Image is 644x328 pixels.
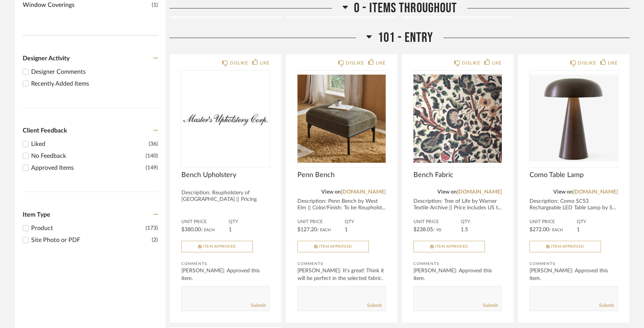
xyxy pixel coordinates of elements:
span: 1 [577,227,580,232]
div: Liked [31,139,149,149]
div: Designer Comments [31,67,158,76]
div: No Feedback [31,151,146,161]
span: Como Table Lamp [529,171,618,179]
div: (2) [152,235,158,245]
span: Item Approved [319,245,352,248]
img: undefined [297,71,386,167]
span: $238.05 [413,227,433,232]
div: Comments: [529,260,618,268]
span: View on [321,189,341,195]
span: View on [553,189,573,195]
div: Description: Penn Bench by West Elm || Color/Finish: To be Reupholst... [297,198,386,211]
span: / Each [549,228,563,232]
a: Submit [367,302,382,309]
div: [PERSON_NAME]: Approved this item. [529,267,618,282]
div: Approved Items [31,163,146,172]
div: LIKE [492,59,502,67]
span: QTY [229,219,270,225]
span: View on [437,189,457,195]
div: Recently Added Items [31,79,158,88]
img: undefined [181,71,270,167]
span: Bench Fabric [413,171,502,179]
div: Site Photo or PDF [31,235,152,245]
a: [DOMAIN_NAME] [341,189,386,195]
div: DISLIKE [230,59,248,67]
span: $380.00 [181,227,201,232]
span: QTY [577,219,618,225]
button: Item Approved [181,241,253,252]
a: [DOMAIN_NAME] [457,189,502,195]
div: (36) [149,139,158,149]
span: Item Type [23,212,50,218]
a: Submit [251,302,266,309]
div: LIKE [376,59,386,67]
span: $127.20 [297,227,317,232]
span: / Each [317,228,331,232]
span: Penn Bench [297,171,386,179]
span: 1 [345,227,348,232]
span: 1.5 [461,227,468,232]
div: Description: Reupholstery of [GEOGRAPHIC_DATA] || Pricing includes Entry ... [181,190,270,209]
div: [PERSON_NAME]: Approved this item. [181,267,270,282]
div: Comments: [413,260,502,268]
span: Item Approved [551,245,584,248]
div: Product [31,224,146,233]
div: [PERSON_NAME]: It's great! Think it will be perfect in the selected fabric. [297,267,386,282]
div: DISLIKE [462,59,480,67]
div: Comments: [181,260,270,268]
span: 1 [229,227,232,232]
img: undefined [529,71,618,167]
a: [DOMAIN_NAME] [573,189,618,195]
span: Client Feedback [23,128,67,134]
div: Description: Como SC53 Rechargeable LED Table Lamp by S... [529,198,618,211]
span: Bench Upholstery [181,171,270,179]
span: Item Approved [203,245,236,248]
div: (149) [146,163,158,172]
div: Description: Tree of Life by Warner Textile Archive || Price includes US t... [413,198,502,211]
div: Comments: [297,260,386,268]
span: / YD [433,228,442,232]
div: LIKE [608,59,618,67]
div: LIKE [260,59,270,67]
span: / Each [201,228,215,232]
div: DISLIKE [578,59,596,67]
div: DISLIKE [346,59,364,67]
span: QTY [461,219,502,225]
span: Item Approved [435,245,468,248]
a: Submit [599,302,614,309]
div: (173) [146,224,158,233]
span: (1) [152,1,158,9]
span: Designer Activity [23,55,70,61]
span: $272.00 [529,227,549,232]
img: undefined [413,71,502,167]
button: Item Approved [297,241,369,252]
span: Unit Price [181,219,229,225]
span: 101 - Entry [378,30,433,46]
div: [PERSON_NAME]: Approved this item. [413,267,502,282]
button: Item Approved [529,241,601,252]
span: Unit Price [413,219,461,225]
span: Unit Price [297,219,345,225]
button: Item Approved [413,241,485,252]
a: Submit [483,302,498,309]
span: Window Coverings [23,0,150,10]
span: QTY [345,219,386,225]
div: (140) [146,151,158,161]
span: Unit Price [529,219,577,225]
